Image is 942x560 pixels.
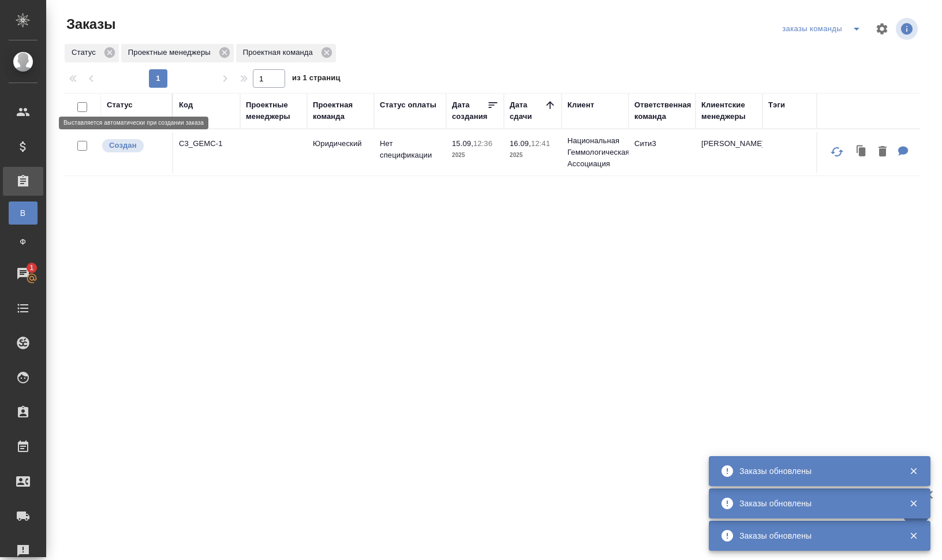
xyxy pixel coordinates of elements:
[179,138,234,150] p: C3_GEMC-1
[313,99,368,122] div: Проектная команда
[531,139,550,148] p: 12:41
[701,99,757,122] div: Клиентские менеджеры
[739,530,892,542] div: Заказы обновлены
[292,71,341,88] span: из 1 страниц
[567,99,594,111] div: Клиент
[567,135,623,170] p: Национальная Геммологическая Ассоциация
[9,230,38,253] a: Ф
[696,132,762,173] td: [PERSON_NAME]
[629,132,696,173] td: Сити3
[65,44,119,62] div: Статус
[452,99,487,122] div: Дата создания
[473,139,492,148] p: 12:36
[109,140,137,151] p: Создан
[380,99,436,111] div: Статус оплаты
[243,47,317,58] p: Проектная команда
[902,531,925,541] button: Закрыть
[510,99,544,122] div: Дата сдачи
[14,236,32,248] span: Ф
[121,44,234,62] div: Проектные менеджеры
[3,259,43,288] a: 1
[896,18,920,40] span: Посмотреть информацию
[892,140,914,164] button: Для КМ: от КВ Оргкомитет Национальной Геммологической Ассоциации. Мы организуем Международную нау...
[779,20,868,38] div: split button
[452,139,473,148] p: 15.09,
[236,44,336,62] div: Проектная команда
[246,99,301,122] div: Проектные менеджеры
[14,207,32,219] span: В
[739,498,892,509] div: Заказы обновлены
[374,132,446,173] td: Нет спецификации
[873,140,892,164] button: Удалить
[510,150,556,161] p: 2025
[739,465,892,477] div: Заказы обновлены
[128,47,215,58] p: Проектные менеджеры
[902,498,925,509] button: Закрыть
[768,99,785,111] div: Тэги
[72,47,100,58] p: Статус
[851,140,873,164] button: Клонировать
[823,138,851,166] button: Обновить
[179,99,193,111] div: Код
[63,15,115,33] span: Заказы
[868,15,896,43] span: Настроить таблицу
[902,466,925,476] button: Закрыть
[107,99,133,111] div: Статус
[634,99,691,122] div: Ответственная команда
[452,150,498,161] p: 2025
[23,262,40,274] span: 1
[307,132,374,173] td: Юридический
[510,139,531,148] p: 16.09,
[9,201,38,225] a: В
